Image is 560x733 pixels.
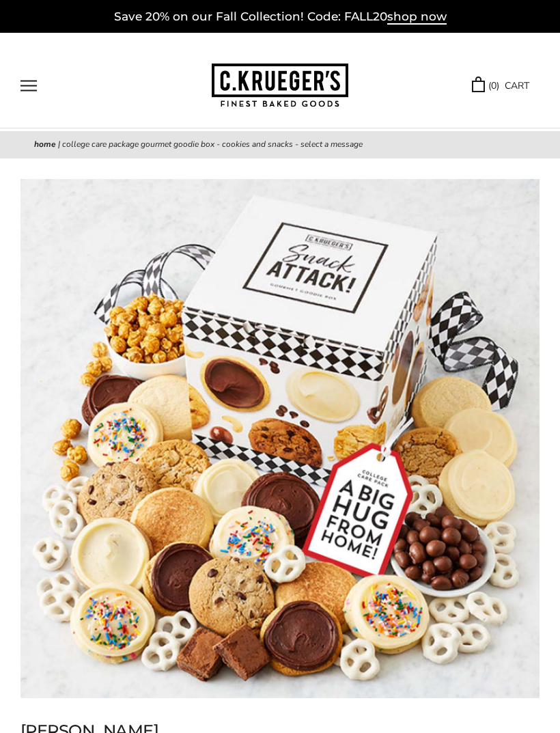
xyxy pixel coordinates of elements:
a: (0) CART [472,78,529,94]
span: | [58,139,60,150]
span: shop now [387,10,447,25]
img: College Care Package Gourmet Goodie Box - Cookies and Snacks - Select a Message [20,179,540,698]
a: Home [34,139,56,150]
img: C.KRUEGER'S [212,64,348,108]
a: Save 20% on our Fall Collection! Code: FALL20shop now [114,10,447,25]
button: Open navigation [20,80,37,92]
nav: breadcrumbs [34,138,526,152]
span: College Care Package Gourmet Goodie Box - Cookies and Snacks - Select a Message [62,139,363,150]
